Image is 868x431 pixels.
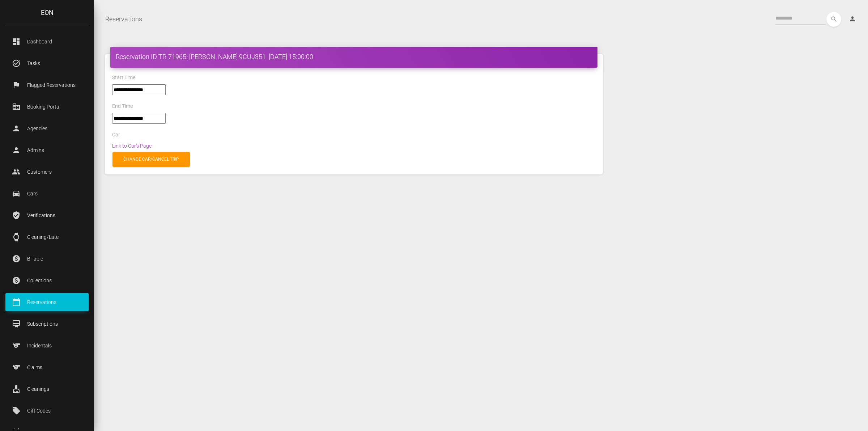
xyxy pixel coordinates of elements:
[5,119,89,138] a: person Agencies
[11,232,83,242] p: Cleaning/Late
[826,12,841,27] button: search
[5,76,89,94] a: flag Flagged Reservations
[5,141,89,159] a: person Admins
[5,33,89,51] a: dashboard Dashboard
[5,380,89,398] a: cleaning_services Cleanings
[11,253,83,264] p: Billable
[11,384,83,394] p: Cleanings
[11,297,83,308] p: Reservations
[5,54,89,72] a: task_alt Tasks
[5,206,89,224] a: verified_user Verifications
[5,337,89,355] a: sports Incidentals
[11,405,83,416] p: Gift Codes
[849,15,856,22] i: person
[112,74,135,81] label: Start Time
[11,318,83,329] p: Subscriptions
[5,358,89,376] a: sports Claims
[112,152,190,167] a: Change car/cancel trip
[105,10,142,28] a: Reservations
[5,271,89,290] a: paid Collections
[5,250,89,268] a: paid Billable
[5,402,89,420] a: local_offer Gift Codes
[112,103,133,110] label: End Time
[11,362,83,373] p: Claims
[11,123,83,134] p: Agencies
[11,145,83,156] p: Admins
[112,143,152,149] a: Link to Car's Page
[116,52,592,61] h4: Reservation ID TR-71965: [PERSON_NAME] 9CUJ351 [DATE] 15:00:00
[5,185,89,203] a: drive_eta Cars
[5,315,89,333] a: card_membership Subscriptions
[11,210,83,221] p: Verifications
[11,188,83,199] p: Cars
[11,58,83,69] p: Tasks
[5,163,89,181] a: people Customers
[11,166,83,177] p: Customers
[11,275,83,286] p: Collections
[11,80,83,90] p: Flagged Reservations
[112,131,120,139] label: Car
[11,101,83,112] p: Booking Portal
[11,36,83,47] p: Dashboard
[11,340,83,351] p: Incidentals
[5,98,89,116] a: corporate_fare Booking Portal
[5,293,89,311] a: calendar_today Reservations
[843,12,863,26] a: person
[5,228,89,246] a: watch Cleaning/Late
